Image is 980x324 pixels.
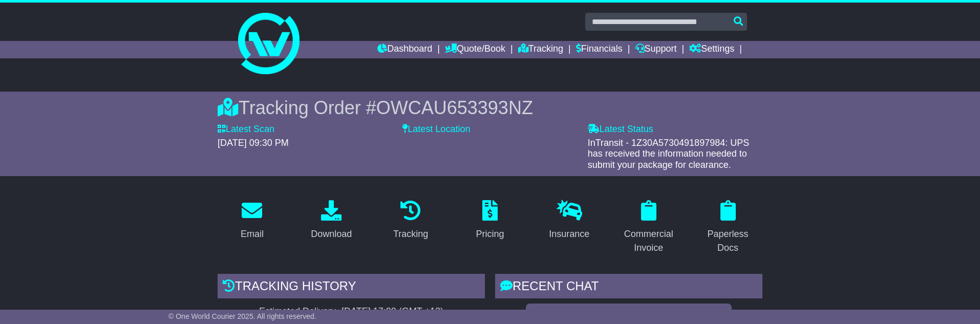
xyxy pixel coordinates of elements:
div: Email [241,227,264,241]
label: Latest Scan [218,124,274,135]
div: Download [311,227,352,241]
label: Latest Location [402,124,470,135]
div: [DATE] 17:00 (GMT +13) [342,306,443,317]
a: Insurance [542,197,596,245]
a: Commercial Invoice [614,197,683,258]
div: Tracking Order # [218,97,762,119]
span: [DATE] 09:30 PM [218,138,289,148]
div: Estimated Delivery - [218,306,485,317]
div: Paperless Docs [700,227,756,255]
div: Tracking [393,227,428,241]
div: Commercial Invoice [621,227,676,255]
a: Quote/Book [445,41,505,58]
span: OWCAU653393NZ [376,97,533,118]
a: Email [234,197,270,245]
a: Tracking [518,41,563,58]
label: Latest Status [588,124,653,135]
div: Tracking history [218,274,485,301]
a: Pricing [469,197,510,245]
a: Paperless Docs [693,197,762,258]
div: RECENT CHAT [495,274,762,301]
a: Tracking [387,197,435,245]
span: © One World Courier 2025. All rights reserved. [168,312,316,320]
a: Download [304,197,358,245]
a: Financials [576,41,623,58]
span: InTransit - 1Z30A5730491897984: UPS has received the information needed to submit your package fo... [588,138,750,170]
a: Dashboard [377,41,432,58]
a: Support [635,41,677,58]
div: Insurance [549,227,589,241]
div: Pricing [476,227,504,241]
a: Settings [689,41,734,58]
